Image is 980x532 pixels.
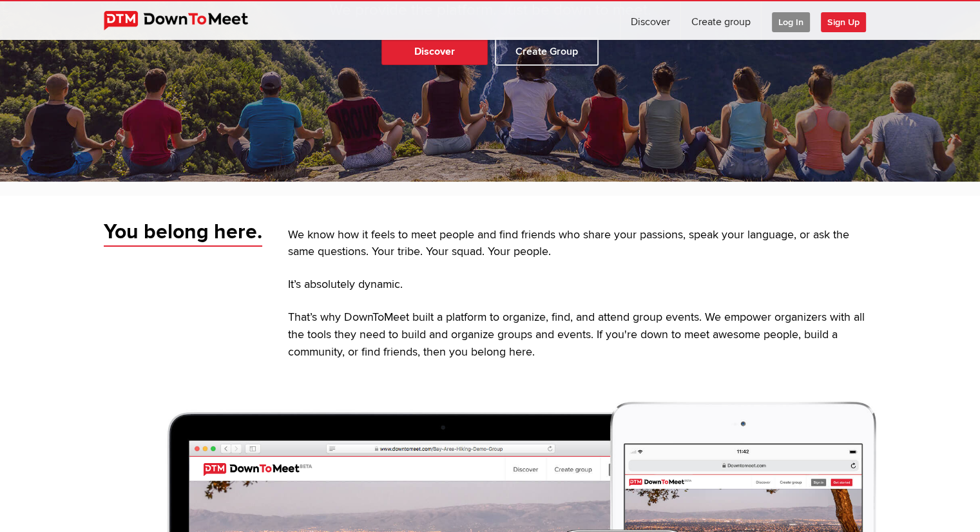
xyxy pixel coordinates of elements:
p: That’s why DownToMeet built a platform to organize, find, and attend group events. We empower org... [288,309,877,361]
a: Create Group [495,37,599,66]
a: Log In [762,1,820,40]
img: DownToMeet [104,11,268,30]
p: We know how it feels to meet people and find friends who share your passions, speak your language... [288,227,877,261]
span: Sign Up [821,12,866,32]
span: Log In [772,12,810,32]
a: Discover [620,1,680,40]
a: Sign Up [821,1,876,40]
span: You belong here. [104,219,262,247]
p: It’s absolutely dynamic. [288,276,877,294]
a: Discover [381,38,488,65]
a: Create group [681,1,761,40]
